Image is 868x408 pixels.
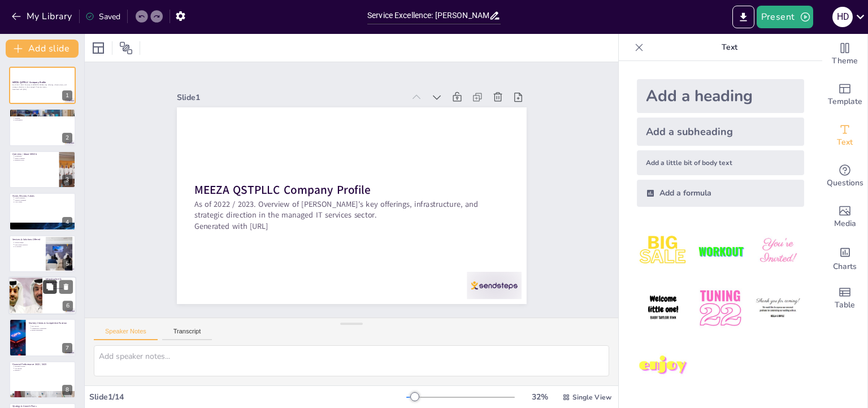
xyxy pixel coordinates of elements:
div: Add charts and graphs [822,237,867,278]
div: 6 [63,301,73,311]
p: Vision Statement [15,197,72,199]
p: Recent Milestones [32,329,72,332]
p: Generated with [URL] [12,88,72,90]
img: 6.jpeg [752,282,804,335]
div: Layout [89,39,107,57]
button: Export to PowerPoint [732,6,754,28]
p: Data Centres [49,283,73,285]
div: 1 [9,67,76,104]
div: 2 [9,108,76,146]
div: 5 [9,235,76,272]
div: 6 [8,276,76,315]
span: Single View [572,393,611,402]
p: Vision, Mission, Values [12,194,72,198]
p: Table of Contents [12,110,72,114]
div: Get real-time input from your audience [822,156,867,197]
p: EBITDA [15,369,72,371]
p: Mission Statement [15,199,72,201]
img: 7.jpeg [637,340,689,392]
p: Data Centre Services [15,244,42,246]
p: Text [648,34,811,61]
div: 32 % [526,392,553,402]
p: Vision [15,115,72,117]
p: Core Values [15,201,72,203]
img: 4.jpeg [637,282,689,335]
button: Duplicate Slide [43,280,57,293]
div: Add a table [822,278,867,319]
button: Add slide [6,40,79,58]
span: Charts [833,261,857,273]
img: 2.jpeg [694,225,747,277]
div: 4 [62,217,72,227]
span: Template [828,96,862,108]
div: 7 [62,343,72,353]
p: Market, Clients & Competitive Position [29,322,72,325]
button: H D [832,6,853,28]
div: Add a heading [637,79,804,113]
div: 2 [62,133,72,143]
p: Competitive Advantages [32,327,72,329]
div: Slide 1 [212,42,432,123]
div: 4 [9,193,76,230]
div: Change the overall theme [822,34,867,75]
span: Position [119,41,133,55]
p: Services & Solutions Offered [12,237,42,241]
div: 5 [62,259,72,269]
div: Slide 1 / 14 [89,392,406,402]
input: Insert title [367,7,489,24]
div: 8 [62,385,72,395]
div: Add a subheading [637,118,804,146]
p: Generated with [URL] [189,171,492,278]
button: Present [757,6,813,28]
span: Media [834,218,856,230]
p: Financial Performance 2022 / 2023 [12,362,72,366]
div: Add a little bit of body text [637,150,804,175]
div: Add images, graphics, shapes or video [822,197,867,237]
button: My Library [8,7,77,25]
div: 1 [62,90,72,101]
button: Transcript [162,328,212,340]
p: As of 2022 / 2023. Overview of [PERSON_NAME]'s key offerings, infrastructure, and strategic direc... [192,150,498,268]
button: Delete Slide [59,280,73,293]
div: Saved [85,11,120,22]
div: Add a formula [637,180,804,207]
p: Business Focus [15,159,55,162]
span: Table [835,299,855,311]
p: Overview / About MEEZA [12,153,56,156]
p: As of 2022 / 2023. Overview of [PERSON_NAME]'s key offerings, infrastructure, and strategic direc... [12,84,72,88]
div: 3 [9,151,76,188]
p: Foundation [15,155,55,157]
span: Text [837,136,853,149]
span: Questions [827,177,863,189]
p: Revenue Growth [15,365,72,367]
div: 8 [9,361,76,398]
button: Speaker Notes [94,328,158,340]
img: 5.jpeg [694,282,747,335]
p: Public Company [15,157,55,159]
div: Add text boxes [822,115,867,156]
p: Infrastructure & Capabilities [46,277,73,284]
p: Monitoring Capabilities [49,287,73,289]
p: Strategy & Growth Plans [12,405,72,408]
img: 3.jpeg [752,225,804,277]
p: IT Security [15,245,42,248]
p: Overview [15,112,72,115]
p: Services [15,117,72,119]
div: Add ready made slides [822,75,867,115]
p: Key Sectors [32,325,72,328]
p: Service Range [15,241,42,244]
p: Certifications [49,285,73,288]
p: Performance [15,119,72,121]
strong: MEEZA QSTPLLC Company Profile [12,81,46,84]
span: Theme [832,55,858,67]
div: 7 [9,319,76,356]
img: 1.jpeg [637,225,689,277]
p: Net Income [15,367,72,370]
strong: MEEZA QSTPLLC Company Profile [199,134,372,203]
div: H D [832,7,853,27]
div: 3 [62,175,72,185]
